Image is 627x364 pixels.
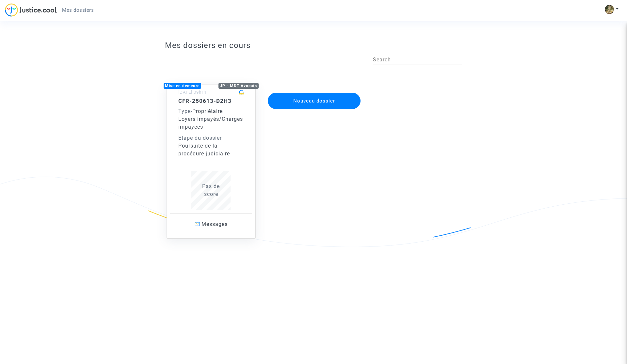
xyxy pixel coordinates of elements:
[178,108,192,114] span: -
[57,5,99,15] a: Mes dossiers
[165,41,462,50] h3: Mes dossiers en cours
[178,90,207,95] small: [DATE] 09h11
[218,83,259,89] div: JP - MDT Avocats
[202,183,220,197] span: Pas de score
[178,108,191,114] span: Type
[605,5,614,14] img: ACg8ocLbW-NaxEEnE6yjrwkV2e2bexOssPOYIlS9KnlHK6ZBGDQqBem9=s96-c
[201,221,228,227] span: Messages
[178,142,244,158] div: Poursuite de la procédure judiciaire
[178,98,244,104] h5: CFR-250613-D2H3
[267,88,361,95] a: Nouveau dossier
[160,71,263,239] a: Mise en demeureJP - MDT Avocats[DATE] 09h11CFR-250613-D2H3Type-Propriétaire : Loyers impayés/Char...
[164,83,201,89] div: Mise en demeure
[178,108,243,130] span: Propriétaire : Loyers impayés/Charges impayées
[268,93,361,109] button: Nouveau dossier
[62,7,94,13] span: Mes dossiers
[170,213,252,235] a: Messages
[5,3,57,17] img: jc-logo.svg
[178,134,244,142] div: Etape du dossier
